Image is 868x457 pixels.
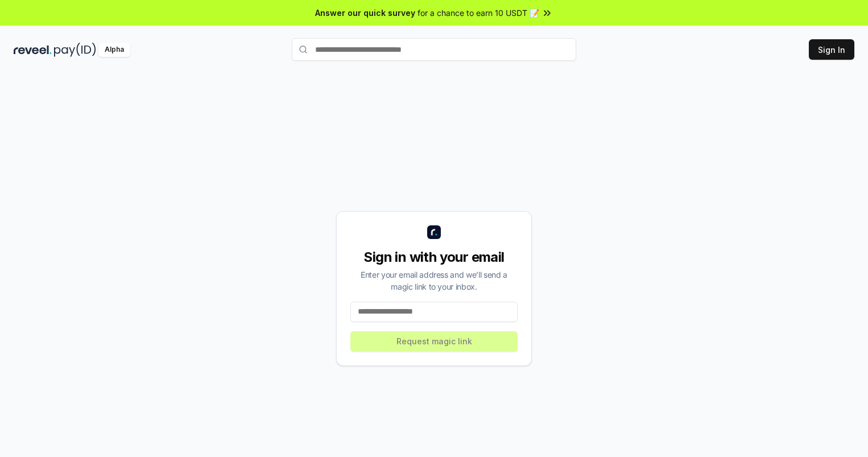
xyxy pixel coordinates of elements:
div: Enter your email address and we’ll send a magic link to your inbox. [350,269,518,293]
img: reveel_dark [14,43,52,57]
img: logo_small [427,225,441,239]
div: Sign in with your email [350,248,518,266]
img: pay_id [54,43,96,57]
div: Alpha [98,43,130,57]
button: Sign In [809,39,854,60]
span: for a chance to earn 10 USDT 📝 [418,7,539,19]
span: Answer our quick survey [315,7,415,19]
